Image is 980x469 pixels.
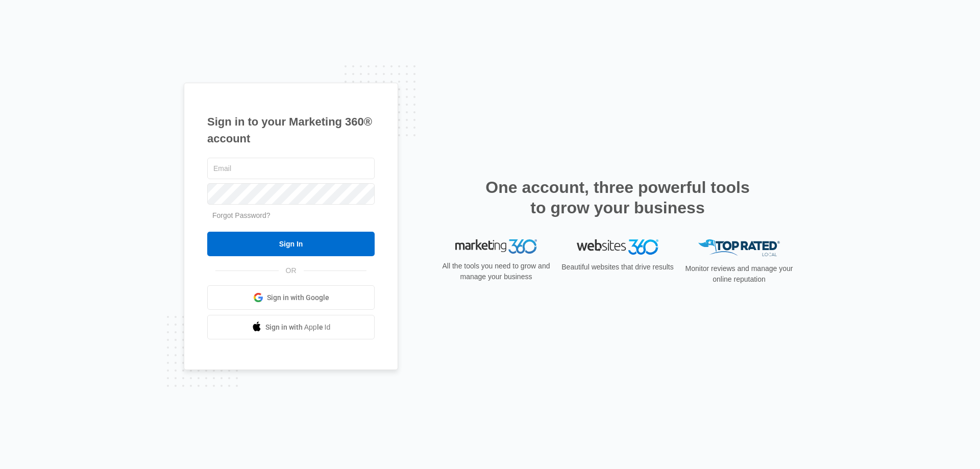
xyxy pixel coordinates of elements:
[265,322,331,333] span: Sign in with Apple Id
[279,265,304,276] span: OR
[482,177,753,218] h2: One account, three powerful tools to grow your business
[207,113,375,147] h1: Sign in to your Marketing 360® account
[267,292,329,303] span: Sign in with Google
[698,239,780,256] img: Top Rated Local
[212,211,271,219] a: Forgot Password?
[577,239,658,254] img: Websites 360
[560,262,675,273] p: Beautiful websites that drive results
[439,261,553,282] p: All the tools you need to grow and manage your business
[207,315,375,339] a: Sign in with Apple Id
[207,158,375,179] input: Email
[455,239,537,254] img: Marketing 360
[207,285,375,310] a: Sign in with Google
[207,232,375,256] input: Sign In
[682,263,796,285] p: Monitor reviews and manage your online reputation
